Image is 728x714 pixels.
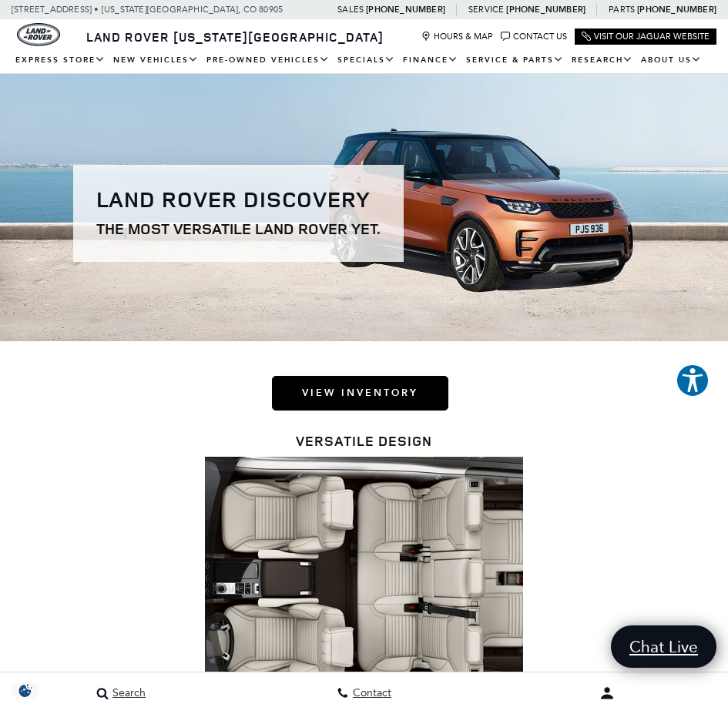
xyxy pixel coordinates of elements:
[622,636,706,657] span: Chat Live
[582,32,710,42] a: Visit Our Jaguar Website
[501,32,567,42] a: Contact Us
[399,47,462,74] a: Finance
[8,682,43,699] section: Click to Open Cookie Consent Modal
[205,457,523,699] img: Versatile Design
[676,364,710,401] aside: Accessibility Help Desk
[17,23,60,46] img: Land Rover
[637,4,716,15] a: [PHONE_NUMBER]
[637,47,706,74] a: About Us
[109,47,203,74] a: New Vehicles
[568,47,637,74] a: Research
[611,625,716,668] a: Chat Live
[272,376,448,411] a: View Inventory
[12,47,109,74] a: EXPRESS STORE
[349,687,391,700] span: Contact
[96,188,381,210] h1: Land Rover Discovery
[486,674,728,712] button: Open user profile menu
[77,28,393,45] a: Land Rover [US_STATE][GEOGRAPHIC_DATA]
[8,682,43,699] img: Opt-Out Icon
[12,47,716,74] nav: Main Navigation
[48,434,680,449] h3: Versatile Design
[676,364,710,397] button: Explore your accessibility options
[12,5,283,15] a: [STREET_ADDRESS] • [US_STATE][GEOGRAPHIC_DATA], CO 80905
[203,47,334,74] a: Pre-Owned Vehicles
[334,47,399,74] a: Specials
[17,23,60,46] a: land-rover
[366,4,445,15] a: [PHONE_NUMBER]
[421,32,493,42] a: Hours & Map
[86,28,384,45] span: Land Rover [US_STATE][GEOGRAPHIC_DATA]
[462,47,568,74] a: Service & Parts
[506,4,585,15] a: [PHONE_NUMBER]
[109,687,146,700] span: Search
[96,218,381,239] span: The most versatile Land Rover yet.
